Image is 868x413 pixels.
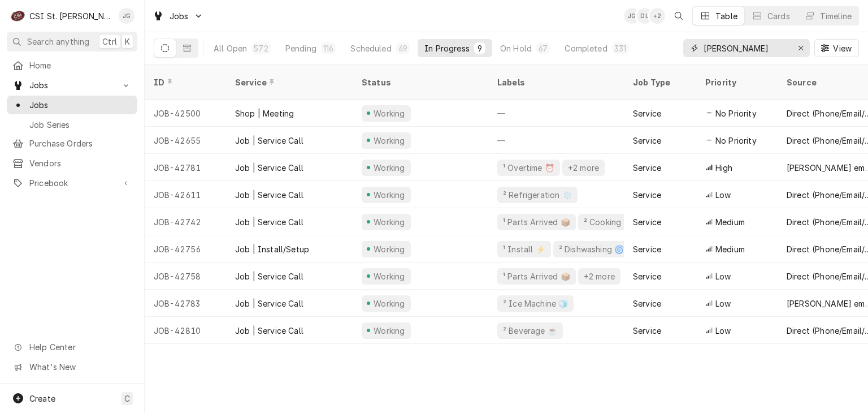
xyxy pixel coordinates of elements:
div: Service [633,107,661,119]
div: ¹ Parts Arrived 📦 [502,270,571,282]
span: Jobs [29,99,132,111]
div: ² Cooking 🔥 [583,216,635,228]
div: Job | Service Call [235,216,303,228]
div: Working [372,135,406,147]
div: Priority [705,76,766,88]
div: Job | Service Call [235,270,303,282]
button: View [814,39,859,57]
div: Table [715,10,737,22]
span: Medium [715,243,745,255]
div: Completed [565,42,607,54]
span: K [125,36,130,48]
div: Service [633,189,661,201]
div: JG [119,8,134,24]
div: Service [633,325,661,337]
div: Service [633,298,661,309]
div: + 2 [649,8,665,24]
span: Create [29,394,55,403]
span: What's New [29,361,131,373]
div: Shop | Meeting [235,107,294,119]
a: Go to Help Center [7,338,137,356]
div: Cards [767,10,790,22]
span: Low [715,298,731,309]
div: CSI St. Louis's Avatar [10,8,26,24]
a: Home [7,56,137,75]
a: Purchase Orders [7,134,137,153]
a: Go to Jobs [7,76,137,94]
span: High [715,162,733,174]
input: Keyword search [704,39,788,57]
a: Go to Jobs [148,7,208,25]
a: Go to What's New [7,358,137,376]
div: ID [154,76,215,88]
div: Job | Service Call [235,189,303,201]
a: Jobs [7,96,137,114]
span: Jobs [170,10,189,22]
div: +2 more [583,270,616,282]
a: Vendors [7,154,137,173]
span: Search anything [27,36,89,48]
div: ¹ Parts Arrived 📦 [502,216,571,228]
div: Job | Service Call [235,325,303,337]
div: JOB-42655 [145,127,226,154]
div: JG [624,8,640,24]
span: Ctrl [102,36,117,48]
div: JOB-42781 [145,154,226,181]
div: ² Ice Machine 🧊 [502,298,569,309]
div: Pending [285,42,316,54]
span: Job Series [29,119,132,131]
div: CSI St. [PERSON_NAME] [29,10,112,22]
div: ² Refrigeration ❄️ [502,189,573,201]
div: ¹ Overtime ⏰ [502,162,555,174]
span: Help Center [29,341,131,353]
div: Working [372,162,406,174]
div: ¹ Install ⚡️ [502,243,546,255]
div: Job Type [633,76,687,88]
div: Jeff George's Avatar [624,8,640,24]
span: Purchase Orders [29,137,132,149]
div: JOB-42758 [145,263,226,290]
div: Working [372,270,406,282]
div: JOB-42756 [145,235,226,263]
div: Status [362,76,477,88]
a: Job Series [7,115,137,134]
div: Service [633,243,661,255]
div: Working [372,107,406,119]
span: Jobs [29,79,115,91]
div: C [10,8,26,24]
div: Job | Service Call [235,298,303,309]
div: 572 [254,42,268,54]
div: JOB-42742 [145,208,226,235]
div: JOB-42783 [145,290,226,317]
span: No Priority [715,107,757,119]
div: Labels [497,76,615,88]
div: Scheduled [350,42,391,54]
div: Job | Service Call [235,135,303,147]
div: JOB-42500 [145,100,226,127]
div: Service [633,162,661,174]
span: Home [29,59,132,71]
button: Open search [670,7,688,25]
span: No Priority [715,135,757,147]
span: Low [715,189,731,201]
div: Job | Install/Setup [235,243,309,255]
div: Service [633,270,661,282]
div: Service [633,135,661,147]
a: Go to Pricebook [7,174,137,192]
div: 116 [323,42,333,54]
div: Service [633,216,661,228]
div: 331 [614,42,626,54]
div: Jeff George's Avatar [119,8,134,24]
div: 67 [539,42,548,54]
span: C [124,393,130,405]
span: Pricebook [29,177,115,189]
span: View [831,42,854,54]
div: Job | Service Call [235,162,303,174]
div: JOB-42611 [145,181,226,208]
div: 49 [398,42,407,54]
div: Working [372,325,406,337]
div: ² Beverage ☕️ [502,325,558,337]
div: DL [637,8,653,24]
div: — [488,100,624,127]
span: Low [715,270,731,282]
